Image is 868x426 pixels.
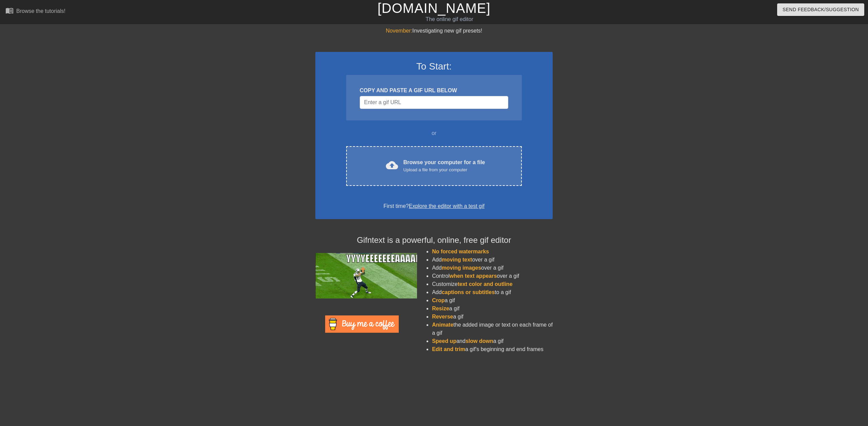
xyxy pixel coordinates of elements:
[432,288,553,296] li: Add to a gif
[324,61,544,72] h3: To Start:
[432,346,465,352] span: Edit and trim
[386,28,412,34] span: November:
[386,159,398,171] span: cloud_upload
[450,273,497,279] span: when text appears
[333,129,535,137] div: or
[377,1,490,16] a: [DOMAIN_NAME]
[432,314,453,319] span: Reverse
[432,296,553,305] li: a gif
[324,202,544,210] div: First time?
[16,8,65,14] div: Browse the tutorials!
[432,272,553,280] li: Control over a gif
[315,235,553,245] h4: Gifntext is a powerful, online, free gif editor
[432,322,453,328] span: Animate
[458,281,513,287] span: text color and outline
[432,345,553,353] li: a gif's beginning and end frames
[432,306,449,311] span: Resize
[442,289,495,295] span: captions or subtitles
[432,264,553,272] li: Add over a gif
[315,27,553,35] div: Investigating new gif presets!
[293,15,606,23] div: The online gif editor
[5,6,14,15] span: menu_book
[403,158,485,173] div: Browse your computer for a file
[432,337,553,345] li: and a gif
[325,315,399,333] img: Buy Me A Coffee
[466,338,493,344] span: slow down
[777,3,864,16] button: Send Feedback/Suggestion
[783,5,859,14] span: Send Feedback/Suggestion
[432,305,553,313] li: a gif
[5,6,65,17] a: Browse the tutorials!
[432,338,456,344] span: Speed up
[360,86,508,95] div: COPY AND PASTE A GIF URL BELOW
[403,167,485,173] div: Upload a file from your computer
[432,256,553,264] li: Add over a gif
[432,321,553,337] li: the added image or text on each frame of a gif
[432,297,445,303] span: Crop
[432,313,553,321] li: a gif
[315,253,417,298] img: football_small.gif
[442,265,481,271] span: moving images
[409,203,485,209] a: Explore the editor with a test gif
[432,249,489,254] span: No forced watermarks
[442,257,472,263] span: moving text
[360,96,508,109] input: Username
[432,280,553,288] li: Customize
